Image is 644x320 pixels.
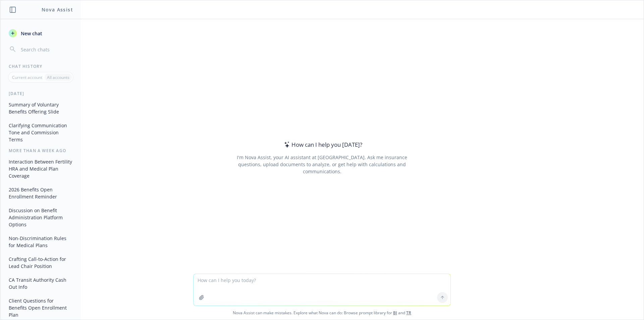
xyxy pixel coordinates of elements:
[6,184,75,202] button: 2026 Benefits Open Enrollment Reminder
[6,274,75,292] button: CA Transit Authority Cash Out Info
[42,6,73,13] h1: Nova Assist
[12,75,42,80] p: Current account
[6,99,75,117] button: Summary of Voluntary Benefits Offering Slide
[6,205,75,230] button: Discussion on Benefit Administration Platform Options
[19,30,42,37] span: New chat
[282,140,362,149] div: How can I help you [DATE]?
[6,233,75,251] button: Non-Discrimination Rules for Medical Plans
[406,310,411,316] a: TR
[393,310,397,316] a: BI
[19,45,73,54] input: Search chats
[227,154,416,175] div: I'm Nova Assist, your AI assistant at [GEOGRAPHIC_DATA]. Ask me insurance questions, upload docum...
[47,75,69,80] p: All accounts
[6,156,75,181] button: Interaction Between Fertility HRA and Medical Plan Coverage
[1,148,81,153] div: More than a week ago
[1,91,81,96] div: [DATE]
[6,27,75,39] button: New chat
[3,306,641,320] span: Nova Assist can make mistakes. Explore what Nova can do: Browse prompt library for and
[6,120,75,145] button: Clarifying Communication Tone and Commission Terms
[6,254,75,272] button: Crafting Call-to-Action for Lead Chair Position
[1,63,81,69] div: Chat History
